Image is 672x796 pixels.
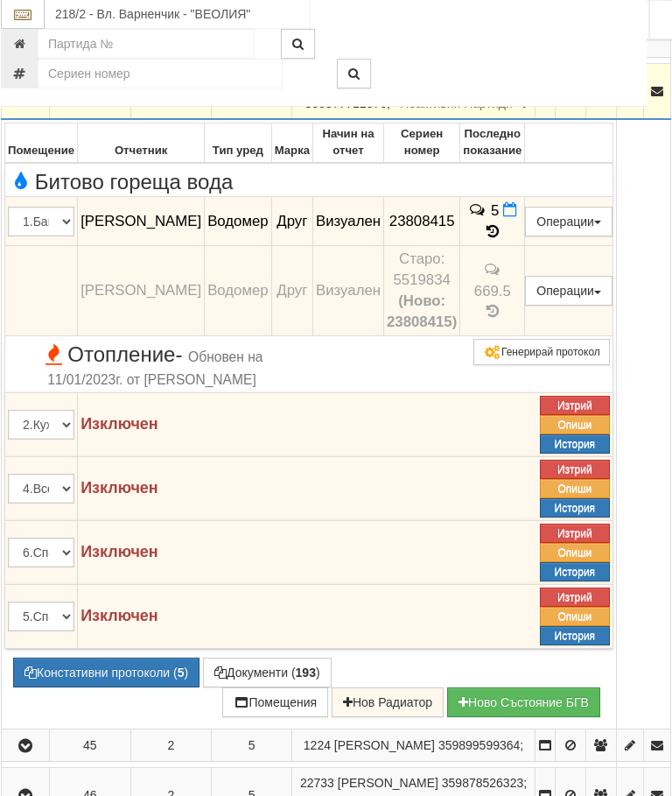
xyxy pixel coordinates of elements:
[541,525,611,544] button: Изтрий
[541,480,611,499] button: Опиши
[492,203,500,220] span: 5
[339,777,439,791] span: [PERSON_NAME]
[178,666,185,680] b: 5
[249,739,256,753] span: 5
[461,124,526,164] th: Последно показание
[176,343,183,367] span: -
[14,659,200,688] button: Констативни протоколи (5)
[314,246,385,336] td: Визуален
[6,124,79,164] th: Помещение
[439,739,521,753] span: 359899599364
[335,739,436,753] span: [PERSON_NAME]
[272,246,313,336] td: Друг
[81,608,159,625] strong: Изключен
[541,608,611,627] button: Опиши
[293,729,535,762] td: ;
[81,544,159,561] strong: Изключен
[541,499,611,518] button: История
[304,739,332,753] span: Партида №
[390,214,456,230] span: 23808415
[206,124,273,164] th: Тип уред
[484,224,503,241] span: История на показанията
[448,688,601,718] button: Новo Състояние БГВ
[541,563,611,582] button: История
[314,198,385,247] td: Визуален
[204,659,332,688] button: Документи (193)
[81,214,202,230] span: [PERSON_NAME]
[131,729,212,762] td: 2
[272,198,313,247] td: Друг
[541,416,611,435] button: Опиши
[526,208,613,237] button: Операции
[504,203,518,218] i: Нов Отчет към 01/10/2025
[541,544,611,563] button: Опиши
[469,202,492,219] span: История на забележките
[206,246,273,336] td: Водомер
[443,777,524,791] span: 359878526323
[385,246,461,336] td: Устройство със сериен номер 5519834 беше подменено от устройство със сериен номер 23808415
[541,588,611,608] button: Изтрий
[314,124,385,164] th: Начин на отчет
[541,461,611,480] button: Изтрий
[81,283,202,299] span: [PERSON_NAME]
[272,124,313,164] th: Марка
[81,480,159,497] strong: Изключен
[541,627,611,646] button: История
[332,688,444,718] button: Нов Радиатор
[475,283,512,299] span: 669.5
[223,688,330,718] button: Помещения
[541,435,611,454] button: История
[51,729,131,762] td: 45
[484,262,503,278] span: История на забележките
[9,172,234,194] span: Битово гореща вода
[38,60,283,89] input: Сериен номер
[474,340,610,366] button: Генерирай протокол
[301,777,335,791] span: Партида №
[526,277,613,306] button: Операции
[81,416,159,433] strong: Изключен
[38,30,255,60] input: Партида №
[79,124,206,164] th: Отчетник
[484,304,503,321] span: История на показанията
[541,397,611,416] button: Изтрий
[206,198,273,247] td: Водомер
[388,293,458,331] b: (Ново: 23808415)
[385,124,461,164] th: Сериен номер
[297,666,317,680] b: 193
[9,344,297,391] span: Отопление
